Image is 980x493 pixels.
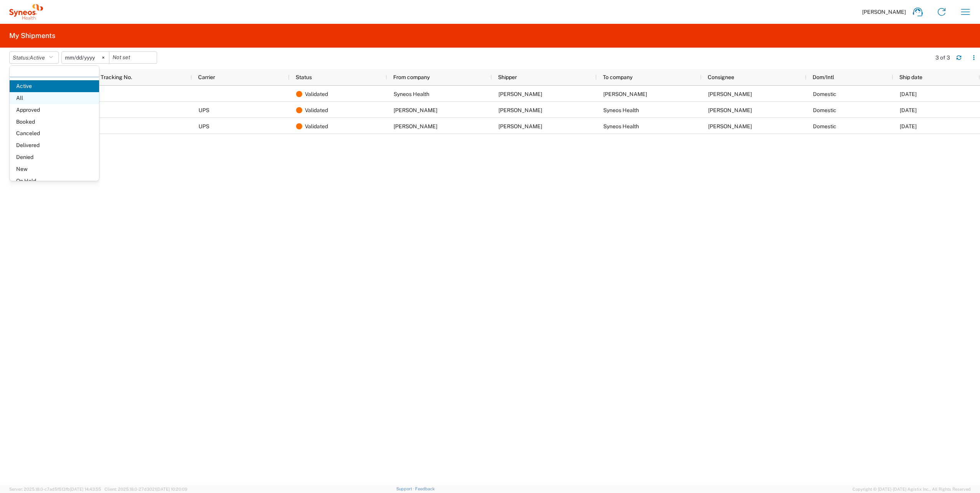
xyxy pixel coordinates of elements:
span: Syneos Health [603,107,639,113]
span: Carrier [198,74,215,80]
span: Syneos Health [603,123,639,129]
span: Tracking No. [101,74,132,80]
span: Consignee [708,74,734,80]
span: 07/11/2025 [900,91,917,97]
span: [DATE] 14:43:55 [70,487,101,491]
span: [PERSON_NAME] [862,8,906,15]
span: Domestic [813,107,836,113]
span: Copyright © [DATE]-[DATE] Agistix Inc., All Rights Reserved [853,486,971,493]
span: UPS [199,123,209,129]
span: Client: 2025.18.0-27d3021 [104,487,187,491]
span: Melanie Watson [708,91,752,97]
span: 06/27/2025 [900,123,917,129]
span: Approved [10,104,99,116]
span: Ship date [899,74,922,80]
span: Alexia Jackson [498,123,542,129]
span: From company [393,74,430,80]
span: Validated [305,102,328,118]
span: On Hold [10,175,99,187]
span: New [10,163,99,175]
div: 3 of 3 [935,54,950,61]
span: Domestic [813,91,836,97]
span: Domestic [813,123,836,129]
span: Delivered [10,139,99,151]
span: Ayman Abboud [708,107,752,113]
span: Validated [305,86,328,102]
a: Support [396,486,416,491]
span: Booked [10,116,99,128]
input: Not set [109,52,157,63]
span: Corinn Gurak [394,107,437,113]
span: Syneos Health [394,91,429,97]
span: Ayman Abboud [498,91,542,97]
span: Denied [10,151,99,163]
span: Status [296,74,312,80]
span: Ayman Abboud [708,123,752,129]
span: To company [603,74,632,80]
span: Server: 2025.18.0-c7ad5f513fb [9,487,101,491]
span: Active [10,80,99,92]
h2: My Shipments [9,31,55,40]
span: All [10,92,99,104]
span: Canceled [10,127,99,139]
span: UPS [199,107,209,113]
span: Melanie Watson [603,91,647,97]
span: Validated [305,118,328,134]
span: Active [30,55,45,61]
input: Not set [62,52,109,63]
span: Shipper [498,74,517,80]
a: Feedback [415,486,435,491]
span: Dom/Intl [813,74,834,80]
span: 07/03/2025 [900,107,917,113]
span: [DATE] 10:20:09 [156,487,187,491]
button: Status:Active [9,51,59,64]
span: Alexia Jackson [394,123,437,129]
span: Corinn Gurak [498,107,542,113]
